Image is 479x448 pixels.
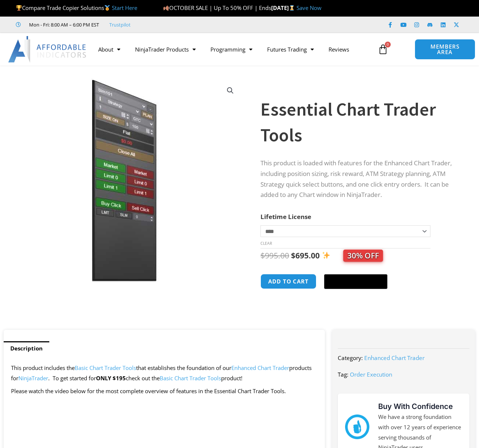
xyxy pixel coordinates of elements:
a: Reviews [321,41,356,58]
bdi: 695.00 [291,250,320,261]
span: Tag: [338,371,348,378]
img: Essential Chart Trader Tools [6,78,242,282]
img: 🍂 [163,5,169,11]
span: 30% OFF [343,250,383,262]
span: $ [291,250,295,261]
nav: Menu [91,41,373,58]
a: Enhanced Chart Trader [231,364,289,371]
span: OCTOBER SALE | Up To 50% OFF | Ends [163,4,271,11]
img: ⌛ [289,5,295,11]
bdi: 995.00 [260,250,289,261]
img: 🏆 [16,5,22,11]
span: MEMBERS AREA [422,44,468,55]
a: About [91,41,128,58]
a: Description [4,341,49,356]
strong: ONLY $195 [96,374,126,382]
p: Please watch the video below for the most complete overview of features in the Essential Chart Tr... [11,386,317,396]
label: Lifetime License [260,212,311,221]
img: 🥇 [104,5,110,11]
a: View full-screen image gallery [224,84,237,97]
a: Start Here [112,4,137,11]
a: Enhanced Chart Trader [364,354,425,361]
iframe: PayPal Message 1 [260,299,461,305]
a: Clear options [260,241,272,246]
img: ✨ [322,251,330,259]
a: Trustpilot [109,20,131,29]
span: $ [260,250,265,261]
h1: Essential Chart Trader Tools [260,96,461,148]
a: Save Now [297,4,322,11]
span: Compare Trade Copier Solutions [16,4,137,11]
button: Buy with GPay [324,274,387,289]
strong: [DATE] [271,4,297,11]
a: Order Execution [350,371,392,378]
h3: Buy With Confidence [378,401,462,412]
button: Add to cart [260,274,316,289]
p: This product includes the that establishes the foundation of our products for . To get started for [11,363,317,384]
p: This product is loaded with features for the Enhanced Chart Trader, including position sizing, ri... [260,158,461,201]
a: MEMBERS AREA [415,39,475,60]
a: Futures Trading [260,41,321,58]
span: Mon - Fri: 8:00 AM – 6:00 PM EST [27,20,99,29]
a: NinjaTrader Products [128,41,203,58]
img: mark thumbs good 43913 | Affordable Indicators – NinjaTrader [345,415,369,439]
a: Basic Chart Trader Tools [160,374,221,382]
span: 0 [385,42,391,47]
a: Programming [203,41,260,58]
span: check out the product! [126,374,242,382]
a: NinjaTrader [18,374,48,382]
span: Category: [338,354,363,361]
a: 0 [367,39,399,60]
a: Basic Chart Trader Tools [75,364,136,371]
img: LogoAI | Affordable Indicators – NinjaTrader [8,36,87,63]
